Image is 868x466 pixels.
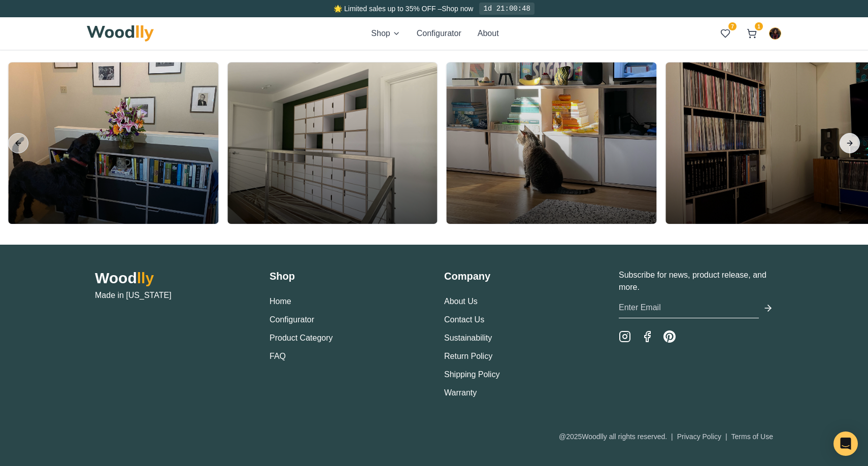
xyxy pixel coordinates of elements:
[444,370,499,379] a: Shipping Policy
[743,24,761,43] button: 1
[87,25,154,42] img: Woodlly
[442,5,473,13] a: Shop now
[479,3,534,15] div: 1d 21:00:48
[333,5,442,13] span: 🌟 Limited sales up to 35% OFF –
[559,431,773,442] div: @ 2025 Woodlly all rights reserved.
[833,431,858,456] div: Open Intercom Messenger
[444,297,478,306] a: About Us
[725,432,727,441] span: |
[371,27,400,40] button: Shop
[444,352,492,360] a: Return Policy
[270,314,314,326] button: Configurator
[270,269,424,283] h3: Shop
[641,330,653,343] a: Facebook
[671,432,673,441] span: |
[95,289,249,302] p: Made in [US_STATE]
[137,270,154,286] span: lly
[770,28,781,39] img: Negin
[444,269,598,283] h3: Company
[728,22,737,30] span: 7
[619,269,773,293] p: Subscribe for news, product release, and more.
[677,432,721,441] a: Privacy Policy
[270,334,333,342] a: Product Category
[270,297,291,306] a: Home
[270,352,286,360] a: FAQ
[95,269,249,287] h2: Wood
[619,330,631,343] a: Instagram
[769,27,781,40] button: Negin
[444,334,492,342] a: Sustainability
[716,24,735,43] button: 7
[663,330,676,343] a: Pinterest
[444,315,484,324] a: Contact Us
[444,388,477,397] a: Warranty
[478,27,499,40] button: About
[731,432,773,441] a: Terms of Use
[417,27,461,40] button: Configurator
[619,297,759,318] input: Enter Email
[755,22,763,30] span: 1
